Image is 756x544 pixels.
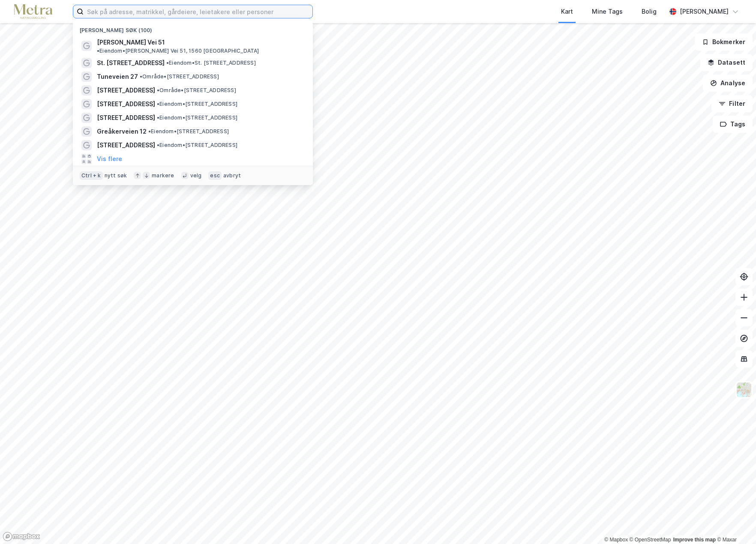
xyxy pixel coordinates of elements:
[713,503,756,544] div: Kontrollprogram for chat
[157,101,159,107] span: •
[673,537,716,543] a: Improve this map
[97,48,99,54] span: •
[84,5,312,18] input: Søk på adresse, matrikkel, gårdeiere, leietakere eller personer
[157,87,159,93] span: •
[73,20,313,36] div: [PERSON_NAME] søk (100)
[592,6,623,17] div: Mine Tags
[703,75,753,92] button: Analyse
[97,140,155,150] span: [STREET_ADDRESS]
[208,171,222,180] div: esc
[630,537,671,543] a: OpenStreetMap
[105,172,127,179] div: nytt søk
[14,4,52,19] img: metra-logo.256734c3b2bbffee19d4.png
[148,128,229,135] span: Eiendom • [STREET_ADDRESS]
[604,537,628,543] a: Mapbox
[157,142,159,148] span: •
[561,6,573,17] div: Kart
[148,128,151,135] span: •
[157,114,159,121] span: •
[190,172,202,179] div: velg
[97,85,155,96] span: [STREET_ADDRESS]
[157,87,236,94] span: Område • [STREET_ADDRESS]
[97,113,155,123] span: [STREET_ADDRESS]
[97,72,138,82] span: Tuneveien 27
[695,33,753,51] button: Bokmerker
[140,73,142,80] span: •
[97,126,147,137] span: Greåkerveien 12
[3,532,40,541] a: Mapbox homepage
[223,172,241,179] div: avbryt
[97,37,165,48] span: [PERSON_NAME] Vei 51
[97,154,122,164] button: Vis flere
[152,172,174,179] div: markere
[711,95,753,112] button: Filter
[140,73,219,80] span: Område • [STREET_ADDRESS]
[713,503,756,544] iframe: Chat Widget
[713,116,753,133] button: Tags
[157,114,237,121] span: Eiendom • [STREET_ADDRESS]
[157,142,237,149] span: Eiendom • [STREET_ADDRESS]
[157,101,237,108] span: Eiendom • [STREET_ADDRESS]
[700,54,753,71] button: Datasett
[97,58,165,68] span: St. [STREET_ADDRESS]
[680,6,729,17] div: [PERSON_NAME]
[166,60,169,66] span: •
[80,171,103,180] div: Ctrl + k
[736,382,752,398] img: Z
[97,99,155,109] span: [STREET_ADDRESS]
[97,48,259,54] span: Eiendom • [PERSON_NAME] Vei 51, 1560 [GEOGRAPHIC_DATA]
[642,6,657,17] div: Bolig
[166,60,256,66] span: Eiendom • St. [STREET_ADDRESS]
